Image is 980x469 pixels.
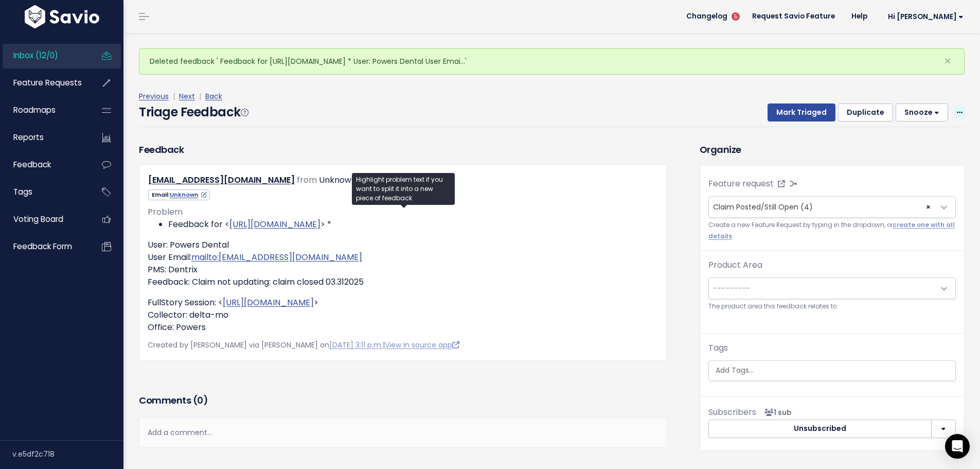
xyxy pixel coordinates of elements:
[139,91,169,101] a: Previous
[843,9,876,24] a: Help
[297,174,317,186] span: from
[13,214,63,224] span: Voting Board
[708,178,774,190] label: Feature request
[352,173,455,205] div: Highlight problem text if you want to split it into a new piece of feedback
[22,5,102,28] img: logo-white.9d6f32f41409.svg
[12,441,123,467] div: v.e5df2c718
[148,239,658,288] p: User: Powers Dental User Email: PMS: Dentrix Feedback: Claim not updating: claim closed 03.312025
[13,132,44,143] span: Reports
[139,103,248,121] h4: Triage Feedback
[760,407,792,418] span: <p><strong>Subscribers</strong><br><br> - Ilkay Kucuk<br> </p>
[168,218,658,231] li: Feedback for < > *
[179,91,195,101] a: Next
[3,98,85,122] a: Roadmaps
[686,13,727,20] span: Changelog
[13,105,56,115] span: Roadmaps
[708,220,956,242] small: Create a new Feature Request by typing in the dropdown, or .
[838,103,893,122] button: Duplicate
[148,297,658,334] p: FullStory Session: < > Collector: delta-mo Office: Powers
[385,340,459,350] a: View in source app
[3,44,85,67] a: Inbox (12/0)
[744,9,843,24] a: Request Savio Feature
[708,221,955,240] a: create one with all details
[945,434,970,459] div: Open Intercom Messenger
[3,153,85,177] a: Feedback
[3,180,85,204] a: Tags
[768,103,835,122] button: Mark Triaged
[139,143,184,157] h3: Feedback
[171,91,177,101] span: |
[319,173,399,188] div: Unknown Company
[139,393,667,408] h3: Comments ( )
[896,103,948,122] button: Snooze
[148,340,459,350] span: Created by [PERSON_NAME] via [PERSON_NAME] on |
[876,9,972,25] a: Hi [PERSON_NAME]
[3,71,85,95] a: Feature Requests
[926,197,931,217] span: ×
[13,159,51,170] span: Feedback
[713,202,813,212] span: Claim Posted/Still Open (4)
[148,206,183,218] span: Problem
[944,53,951,70] span: ×
[708,342,728,354] label: Tags
[197,91,203,101] span: |
[708,406,756,418] span: Subscribers
[708,420,932,438] button: Unsubscribed
[223,297,314,308] a: [URL][DOMAIN_NAME]
[229,218,320,230] a: [URL][DOMAIN_NAME]
[13,186,32,197] span: Tags
[3,126,85,149] a: Reports
[329,340,383,350] a: [DATE] 3:11 p.m.
[205,91,222,101] a: Back
[888,13,964,21] span: Hi [PERSON_NAME]
[713,283,750,293] span: ---------
[3,235,85,258] a: Feedback form
[708,301,956,312] small: The product area this feedback relates to
[13,50,58,61] span: Inbox (12/0)
[148,174,295,186] a: [EMAIL_ADDRESS][DOMAIN_NAME]
[711,365,959,376] input: Add Tags...
[197,394,203,407] span: 0
[148,189,210,200] span: Email:
[13,241,72,252] span: Feedback form
[700,143,965,157] h3: Organize
[732,12,740,21] span: 5
[170,190,207,199] a: Unknown
[139,418,667,448] div: Add a comment...
[191,251,362,263] a: mailto:[EMAIL_ADDRESS][DOMAIN_NAME]
[708,259,762,271] label: Product Area
[13,77,82,88] span: Feature Requests
[934,49,961,74] button: Close
[139,48,965,75] div: Deleted feedback ' Feedback for [URL][DOMAIN_NAME] * User: Powers Dental User Emai…'
[3,207,85,231] a: Voting Board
